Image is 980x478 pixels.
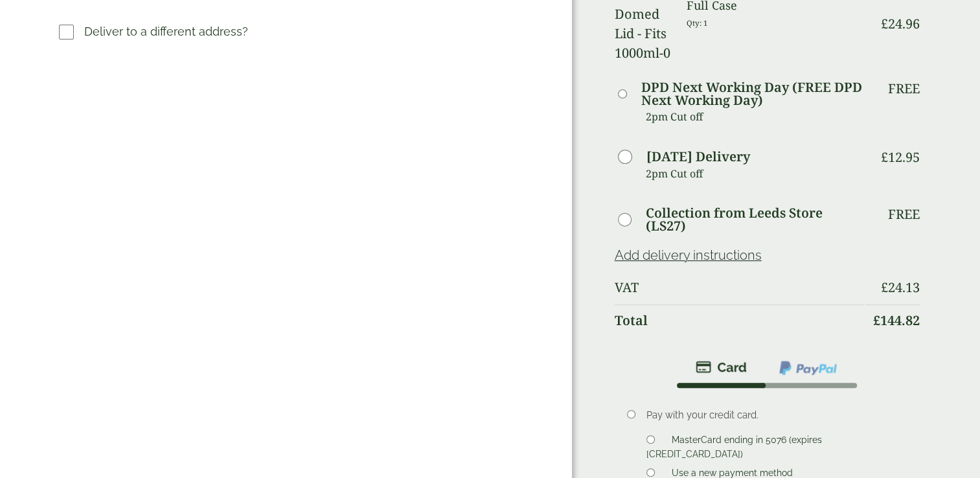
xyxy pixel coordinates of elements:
[881,279,920,296] bdi: 24.13
[888,207,920,222] p: Free
[84,23,248,40] p: Deliver to a different address?
[687,18,708,28] small: Qty: 1
[646,408,901,422] p: Pay with your credit card.
[881,15,920,32] bdi: 24.96
[615,304,865,336] th: Total
[881,148,920,166] bdi: 12.95
[615,272,865,303] th: VAT
[646,435,821,463] label: MasterCard ending in 5076 (expires [CREDIT_CARD_DATA])
[881,148,888,166] span: £
[873,312,880,329] span: £
[888,81,920,97] p: Free
[696,359,747,375] img: stripe.png
[881,15,888,32] span: £
[646,164,865,183] p: 2pm Cut off
[641,81,865,107] label: DPD Next Working Day (FREE DPD Next Working Day)
[646,150,750,163] label: [DATE] Delivery
[646,107,865,126] p: 2pm Cut off
[646,207,864,233] label: Collection from Leeds Store (LS27)
[873,312,920,329] bdi: 144.82
[881,279,888,296] span: £
[615,247,762,263] a: Add delivery instructions
[778,359,838,376] img: ppcp-gateway.png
